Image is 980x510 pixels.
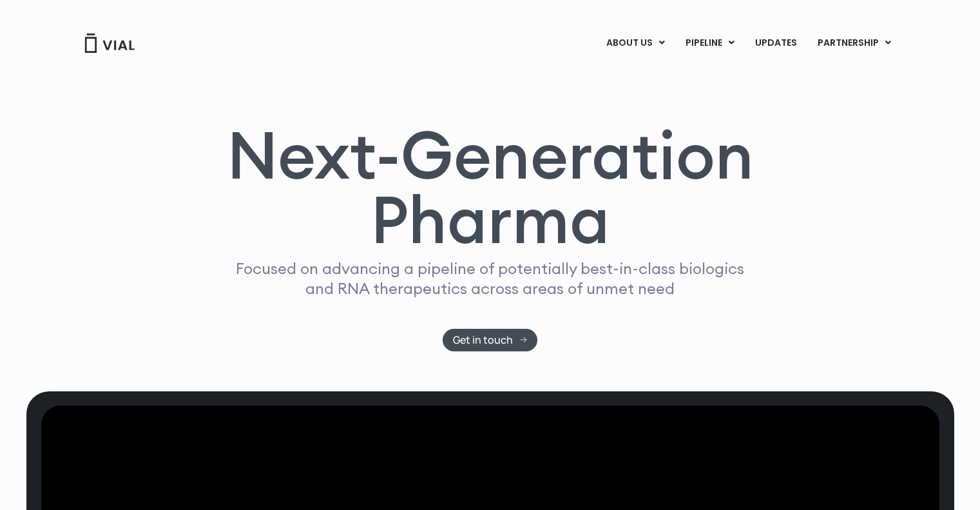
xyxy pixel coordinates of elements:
[807,32,901,54] a: PARTNERSHIPMenu Toggle
[231,259,750,299] p: Focused on advancing a pipeline of potentially best-in-class biologics and RNA therapeutics acros...
[596,32,675,54] a: ABOUT USMenu Toggle
[675,32,744,54] a: PIPELINEMenu Toggle
[745,32,807,54] a: UPDATES
[453,335,513,345] span: Get in touch
[211,123,769,253] h1: Next-Generation Pharma
[443,329,537,351] a: Get in touch
[84,34,135,53] img: Vial Logo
